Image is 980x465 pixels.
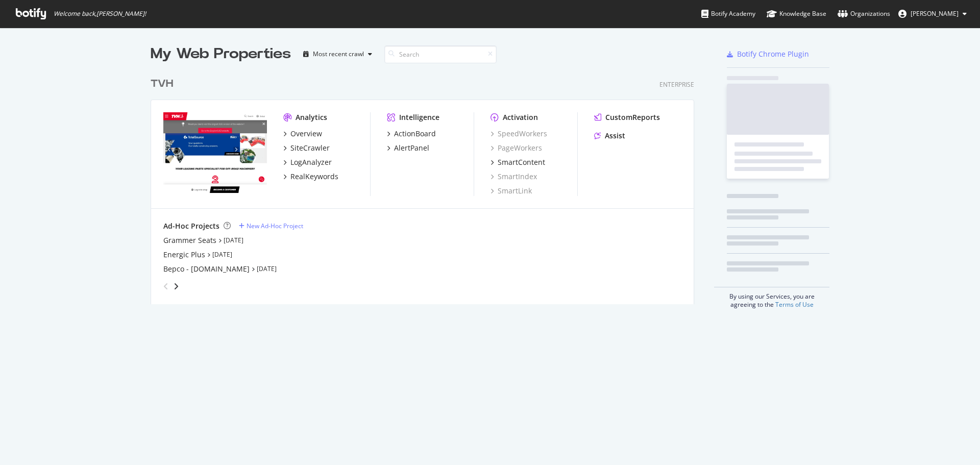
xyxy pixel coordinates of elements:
[605,112,660,123] div: CustomReports
[387,143,429,153] a: AlertPanel
[491,172,537,182] a: SmartIndex
[594,131,625,141] a: Assist
[503,112,538,123] div: Activation
[173,281,180,291] div: angle-right
[491,186,532,196] a: SmartLink
[239,222,303,230] a: New Ad-Hoc Project
[163,112,267,195] img: tvh.com
[727,49,809,59] a: Botify Chrome Plugin
[394,129,436,139] div: ActionBoard
[163,264,250,274] a: Bepco - [DOMAIN_NAME]
[491,157,545,167] a: SmartContent
[151,64,702,304] div: grid
[54,10,146,18] span: Welcome back, [PERSON_NAME] !
[737,49,809,59] div: Botify Chrome Plugin
[290,143,330,153] div: SiteCrawler
[151,77,173,91] div: TVH
[775,300,814,309] a: Terms of Use
[163,250,205,260] a: Energic Plus
[399,112,439,123] div: Intelligence
[594,112,660,123] a: CustomReports
[224,236,243,244] a: [DATE]
[283,129,322,139] a: Overview
[151,77,177,91] a: TVH
[890,6,975,22] button: [PERSON_NAME]
[290,129,322,139] div: Overview
[313,51,364,57] div: Most recent crawl
[491,129,547,139] a: SpeedWorkers
[491,143,542,153] a: PageWorkers
[299,46,376,62] button: Most recent crawl
[257,264,277,273] a: [DATE]
[605,131,625,141] div: Assist
[212,250,232,259] a: [DATE]
[290,157,332,167] div: LogAnalyzer
[159,278,173,295] div: angle-left
[163,235,216,246] a: Grammer Seats
[498,157,545,167] div: SmartContent
[714,287,829,309] div: By using our Services, you are agreeing to the
[283,172,338,182] a: RealKeywords
[767,9,826,19] div: Knowledge Base
[659,80,694,89] div: Enterprise
[394,143,429,153] div: AlertPanel
[384,45,497,63] input: Search
[838,9,890,19] div: Organizations
[290,172,338,182] div: RealKeywords
[247,222,303,230] div: New Ad-Hoc Project
[163,221,219,231] div: Ad-Hoc Projects
[151,44,291,64] div: My Web Properties
[283,143,330,153] a: SiteCrawler
[296,112,327,123] div: Analytics
[387,129,436,139] a: ActionBoard
[283,157,332,167] a: LogAnalyzer
[911,9,959,18] span: Steven De Moor
[701,9,755,19] div: Botify Academy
